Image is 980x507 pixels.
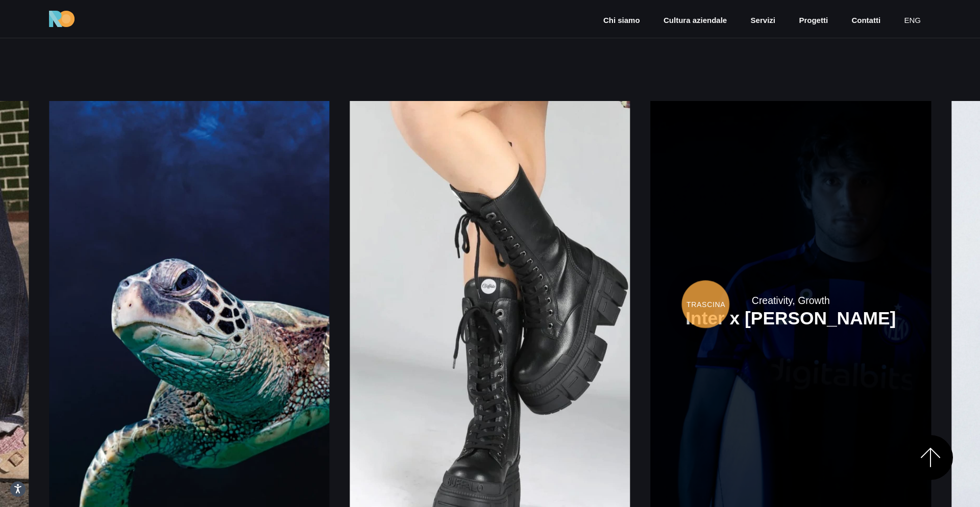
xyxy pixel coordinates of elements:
a: Progetti [798,15,829,27]
a: Cultura aziendale [663,15,728,27]
a: Servizi [750,15,776,27]
a: eng [903,15,922,27]
a: Chi siamo [602,15,641,27]
img: Ride On Agency [49,11,75,27]
a: Contatti [850,15,881,27]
